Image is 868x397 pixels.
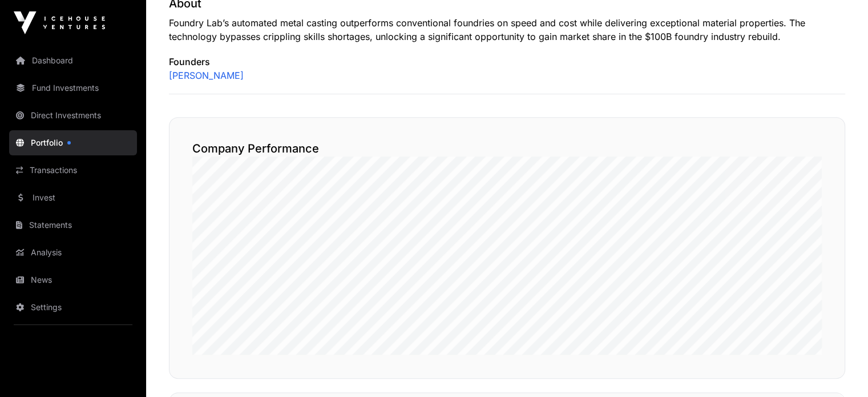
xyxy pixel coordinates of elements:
iframe: Chat Widget [811,342,868,397]
a: Direct Investments [9,103,137,128]
a: [PERSON_NAME] [169,69,244,82]
a: Portfolio [9,130,137,155]
a: Fund Investments [9,75,137,101]
a: Analysis [9,240,137,265]
p: Foundry Lab’s automated metal casting outperforms conventional foundries on speed and cost while ... [169,16,845,43]
a: Transactions [9,158,137,183]
p: Founders [169,55,845,69]
h2: Company Performance [192,141,822,157]
a: Invest [9,185,137,210]
a: Statements [9,212,137,238]
a: News [9,267,137,292]
a: Dashboard [9,48,137,73]
img: Icehouse Ventures Logo [14,11,105,34]
a: Settings [9,295,137,320]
